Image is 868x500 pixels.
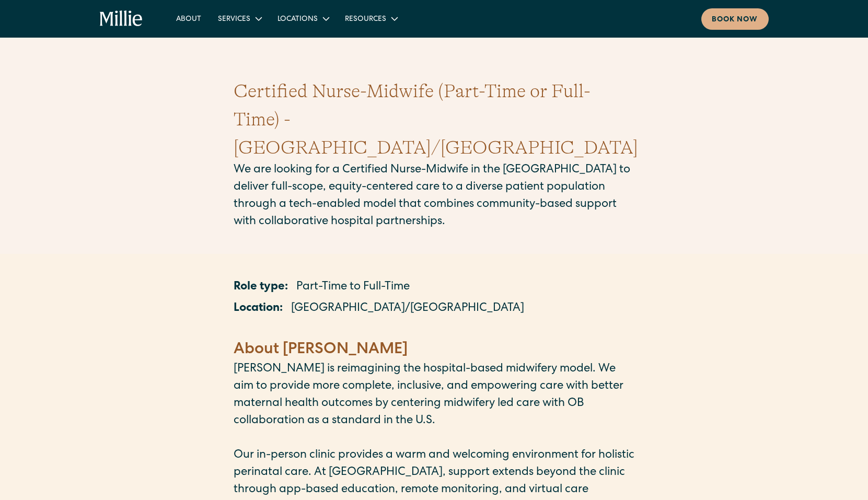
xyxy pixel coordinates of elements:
[234,361,635,430] p: [PERSON_NAME] is reimagining the hospital-based midwifery model. We aim to provide more complete,...
[234,342,408,358] strong: About [PERSON_NAME]
[234,162,635,231] p: We are looking for a Certified Nurse-Midwife in the [GEOGRAPHIC_DATA] to deliver full-scope, equi...
[291,300,524,318] p: [GEOGRAPHIC_DATA]/[GEOGRAPHIC_DATA]
[168,10,210,27] a: About
[100,10,143,27] a: home
[234,300,283,318] p: Location:
[712,15,758,26] div: Book now
[234,279,288,296] p: Role type:
[234,77,635,162] h1: Certified Nurse-Midwife (Part-Time or Full-Time) - [GEOGRAPHIC_DATA]/[GEOGRAPHIC_DATA]
[701,8,769,30] a: Book now
[277,14,318,25] div: Locations
[218,14,250,25] div: Services
[234,430,635,447] p: ‍
[296,279,410,296] p: Part-Time to Full-Time
[210,10,269,27] div: Services
[269,10,337,27] div: Locations
[234,322,635,339] p: ‍
[345,14,386,25] div: Resources
[337,10,405,27] div: Resources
